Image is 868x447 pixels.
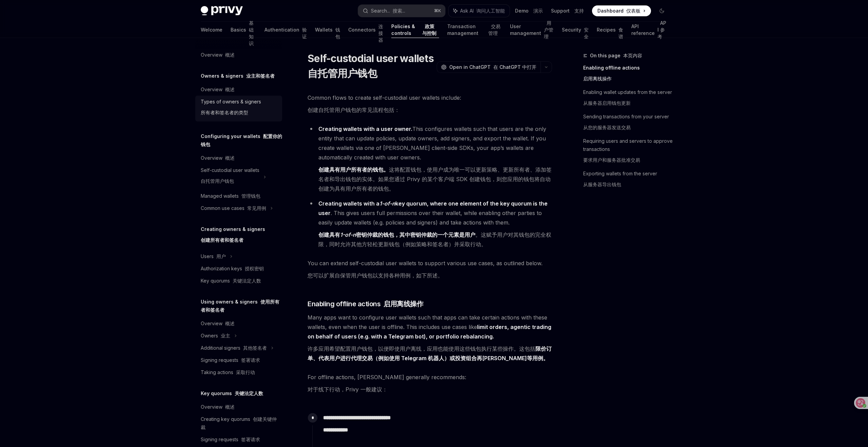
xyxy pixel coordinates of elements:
span: Enabling offline actions [308,299,423,309]
font: 许多应用希望配置用户钱包，以便即使用户离线，应用也能使用这些钱包执行某些操作。这包括 [308,345,552,362]
div: Signing requests [201,356,260,364]
font: 基础知识 [249,20,254,46]
a: Overview 概述 [195,317,282,330]
div: Search... [371,7,405,15]
a: Authorization keys 授权密钥 [195,263,282,275]
font: 签署请求 [241,436,260,442]
font: 业主和签名者 [246,73,275,79]
font: 概述 [225,52,235,58]
font: 创建所有者和签名者 [201,237,243,243]
h5: Creating owners & signers [201,225,265,247]
font: 搜索... [393,8,405,14]
font: 食谱 [618,27,623,39]
a: Signing requests 签署请求 [195,354,282,366]
span: On this page [590,52,642,60]
div: Authorization keys [201,265,264,273]
div: Creating key quorums [201,415,278,431]
div: Signing requests [201,435,260,444]
font: 这将配置钱包，使用户成为唯一可以更新策略、更新所有者、添加签名者和导出钱包的实体。如果您通过 Privy 的某个客户端 SDK 创建钱包，则您应用的钱包将自动创建为具有用户所有者的钱包。 [318,166,552,192]
a: Exporting wallets from the server从服务器导出钱包 [583,168,673,193]
font: API 参考 [657,20,666,39]
font: 关键法定人数 [233,278,261,284]
font: 用户管理 [544,20,553,39]
a: Connectors 连接器 [348,22,383,38]
font: 对于线下行动，Privy 一般建议： [308,386,388,393]
a: Dashboard 仪表板 [592,5,651,16]
strong: 创建具有用户所有者的钱包。 [318,166,389,173]
a: Enabling wallet updates from the server从服务器启用钱包更新 [583,87,673,111]
button: Search... 搜索...⌘K [358,5,446,17]
font: 询问人工智能 [476,8,505,14]
span: Open in ChatGPT [449,64,536,71]
font: 自托管用户钱包 [201,178,234,184]
img: dark logo [201,6,243,16]
a: Support 支持 [551,7,584,14]
font: 支持 [574,8,584,14]
font: 演示 [533,8,543,14]
a: Taking actions 采取行动 [195,366,282,378]
font: 用户 [216,253,226,259]
h5: Owners & signers [201,72,275,80]
a: Key quorums 关键法定人数 [195,275,282,287]
font: 要求用户和服务器批准交易 [583,157,640,163]
font: 验证 [302,27,307,39]
font: 交易管理 [488,23,500,36]
font: 采取行动 [236,369,255,375]
li: . This gives users full permissions over their wallet, while enabling other parties to easily upd... [308,199,552,252]
span: You can extend self-custodial user wallets to support various use cases, as outlined below. [308,258,552,283]
a: Signing requests 签署请求 [195,433,282,446]
h5: Key quorums [201,389,263,397]
button: Toggle dark mode [656,5,667,16]
h5: Configuring your wallets [201,132,282,149]
a: Basics 基础知识 [231,22,256,38]
font: 。这赋予用户对其钱包的完全权限，同时允许其他方轻松更新钱包（例如策略和签名者）并采取行动。 [318,231,551,248]
font: 自托管用户钱包 [308,67,377,79]
font: 从服务器导出钱包 [583,181,621,187]
div: Taking actions [201,368,255,376]
font: 政策与控制 [422,23,436,36]
a: Enabling offline actions启用离线操作 [583,62,673,87]
a: Security 安全 [562,22,589,38]
font: 关键法定人数 [235,390,263,396]
font: 启用离线操作 [383,300,423,308]
font: 从服务器启用钱包更新 [583,100,631,106]
a: Overview 概述 [195,83,282,96]
em: 1-of-n [379,200,395,207]
span: Common flows to create self-custodial user wallets include: [308,93,552,117]
span: For offline actions, [PERSON_NAME] generally recommends: [308,372,552,397]
span: Many apps want to configure user wallets such that apps can take certain actions with these walle... [308,313,552,366]
li: This configures wallets such that users are the only entity that can update policies, update owne... [308,124,552,196]
div: Key quorums [201,277,261,285]
font: 连接器 [378,23,383,43]
button: Ask AI 询问人工智能 [449,5,510,17]
div: Owners [201,332,230,340]
div: Types of owners & signers [201,98,261,119]
a: Policies & controls 政策与控制 [391,22,439,38]
a: Requiring users and servers to approve transactions要求用户和服务器批准交易 [583,136,673,168]
font: 概述 [225,155,235,161]
font: 创建自托管用户钱包的常见流程包括： [308,106,400,113]
strong: 创建具有 密钥仲裁的钱包，其中密钥仲裁的一个元素是用户 [318,231,475,238]
font: 从您的服务器发送交易 [583,124,631,130]
div: Overview [201,154,235,162]
h5: Using owners & signers [201,298,282,314]
a: Sending transactions from your server从您的服务器发送交易 [583,111,673,136]
a: Creating key quorums 创建关键仲裁 [195,413,282,433]
font: 在 ChatGPT 中打开 [493,64,536,70]
font: 管理钱包 [241,193,260,199]
a: API reference API 参考 [631,22,667,38]
div: Overview [201,51,235,59]
h1: Self-custodial user wallets [308,52,434,82]
font: 所有者和签名者的类型 [201,110,248,115]
div: Self-custodial user wallets [201,166,259,188]
a: Authentication 验证 [264,22,307,38]
a: Overview 概述 [195,401,282,413]
em: 1-of-n [340,231,356,238]
div: Overview [201,319,235,328]
font: 业主 [221,333,230,338]
a: Managed wallets 管理钱包 [195,190,282,202]
font: 启用离线操作 [583,76,612,81]
div: Additional signers [201,344,267,352]
font: 授权密钥 [245,266,264,271]
a: Transaction management 交易管理 [447,22,502,38]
